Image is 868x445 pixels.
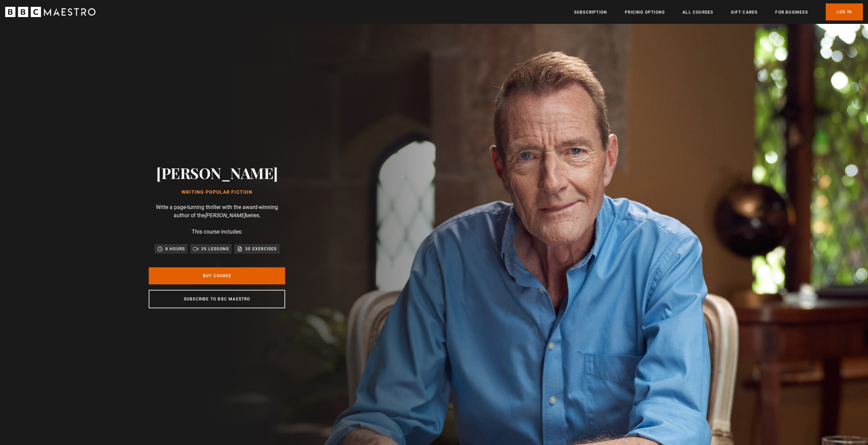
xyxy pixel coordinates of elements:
[574,3,863,20] nav: Primary
[731,9,757,16] a: Gift Cards
[5,7,95,17] svg: BBC Maestro
[165,246,185,252] p: 8 hours
[775,9,808,16] a: For business
[149,290,285,308] a: Subscribe to BBC Maestro
[826,3,863,20] a: Log In
[156,190,278,195] h1: Writing Popular Fiction
[192,228,242,236] p: This course includes:
[205,212,245,219] i: [PERSON_NAME]
[156,164,278,181] h2: [PERSON_NAME]
[245,246,277,252] p: 30 exercises
[149,203,285,220] p: Write a page-turning thriller with the award-winning author of the series.
[149,267,285,284] a: Buy Course
[682,9,713,16] a: All Courses
[574,9,607,16] a: Subscription
[625,9,665,16] a: Pricing Options
[201,246,229,252] p: 35 lessons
